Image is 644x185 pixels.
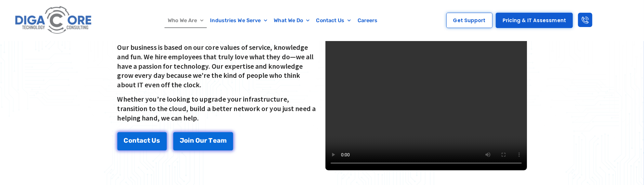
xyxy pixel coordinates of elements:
span: r [204,137,207,144]
a: Pricing & IT Assessment [496,13,573,28]
span: i [188,137,190,144]
nav: Menu [126,13,419,28]
span: T [209,137,213,144]
span: n [132,137,137,144]
span: s [156,137,160,144]
span: t [137,137,139,144]
span: U [151,137,156,144]
span: C [124,137,128,144]
a: Get Support [446,13,493,28]
span: a [139,137,143,144]
span: m [221,137,227,144]
a: Careers [354,13,381,28]
span: J [180,137,184,144]
p: Whether you’re looking to upgrade your infrastructure, transition to the cloud, build a better ne... [117,94,319,122]
span: c [143,137,147,144]
span: Pricing & IT Assessment [503,18,566,23]
span: O [195,137,200,144]
span: o [128,137,132,144]
span: u [200,137,204,144]
span: Get Support [453,18,486,23]
span: e [213,137,217,144]
span: t [147,137,150,144]
span: n [190,137,194,144]
a: Contact Us [117,132,167,150]
a: What We Do [270,13,313,28]
a: Contact Us [313,13,354,28]
p: Our business is based on our core values of service, knowledge and fun. We hire employees that tr... [117,43,319,89]
img: Digacore logo 1 [13,3,94,37]
a: Industries We Serve [207,13,270,28]
span: a [217,137,221,144]
a: Who We Are [164,13,207,28]
a: Join Our Team [173,132,233,150]
span: o [184,137,188,144]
